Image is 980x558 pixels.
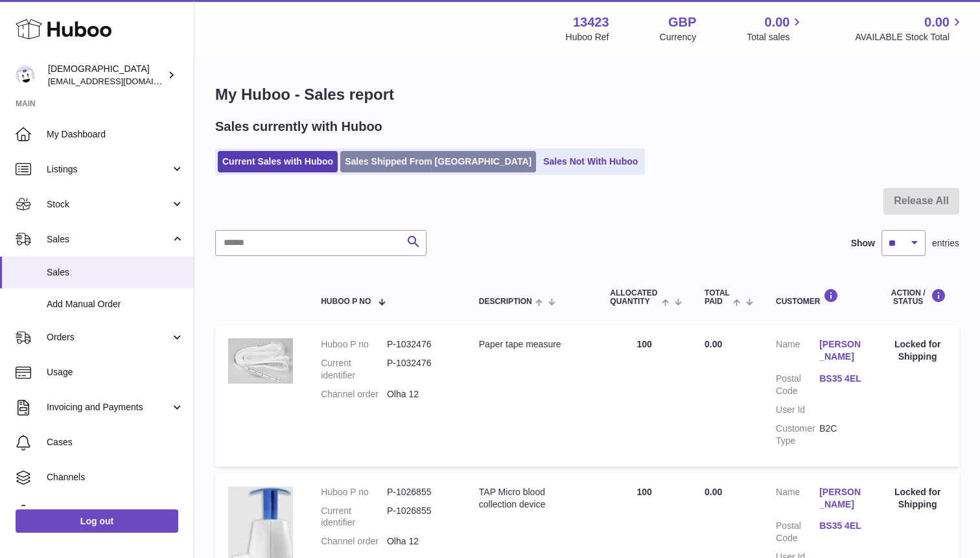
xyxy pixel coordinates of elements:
dd: Olha 12 [387,535,453,548]
dt: Customer Type [776,423,819,447]
a: Current Sales with Huboo [218,151,338,172]
a: [PERSON_NAME] [819,338,863,363]
dt: Channel order [321,535,387,548]
strong: GBP [668,14,696,31]
div: Locked for Shipping [889,338,946,363]
span: AVAILABLE Stock Total [855,31,964,43]
label: Show [851,237,875,250]
a: Sales Not With Huboo [539,151,642,172]
div: Paper tape measure [479,338,585,351]
strong: 13423 [573,14,609,31]
dt: Postal Code [776,373,819,397]
span: Total sales [747,31,804,43]
a: BS35 4EL [819,373,863,385]
img: olgazyuz@outlook.com [16,65,35,85]
div: Huboo Ref [566,31,609,43]
dt: Postal Code [776,520,819,544]
span: 0.00 [705,487,722,497]
a: 0.00 AVAILABLE Stock Total [855,14,964,43]
div: Locked for Shipping [889,486,946,511]
dt: Channel order [321,388,387,401]
dd: P-1032476 [387,357,453,382]
dd: P-1026855 [387,505,453,529]
span: Orders [47,331,170,343]
span: Huboo P no [321,297,371,306]
a: BS35 4EL [819,520,863,532]
div: Customer [776,288,863,306]
span: Sales [47,266,184,279]
h1: My Huboo - Sales report [215,84,959,105]
dd: P-1026855 [387,486,453,498]
dt: User Id [776,404,819,416]
a: 0.00 Total sales [747,14,804,43]
span: Sales [47,233,170,246]
dd: B2C [819,423,863,447]
span: Invoicing and Payments [47,401,170,413]
dd: P-1032476 [387,338,453,351]
span: Cases [47,436,184,448]
span: Usage [47,366,184,378]
div: Currency [660,31,697,43]
img: 1739881904.png [228,338,293,384]
dt: Current identifier [321,357,387,382]
span: Listings [47,163,170,176]
a: [PERSON_NAME] [819,486,863,511]
span: Channels [47,471,184,483]
span: 0.00 [705,339,722,349]
span: Description [479,297,532,306]
div: TAP Micro blood collection device [479,486,585,511]
dt: Current identifier [321,505,387,529]
div: [DEMOGRAPHIC_DATA] [48,63,165,87]
dt: Name [776,338,819,366]
span: 0.00 [765,14,790,31]
span: Total paid [705,289,730,306]
span: 0.00 [924,14,950,31]
a: Sales Shipped From [GEOGRAPHIC_DATA] [340,151,536,172]
a: Log out [16,509,178,533]
div: Action / Status [889,288,946,306]
dd: Olha 12 [387,388,453,401]
span: Stock [47,198,170,211]
span: [EMAIL_ADDRESS][DOMAIN_NAME] [48,76,191,86]
span: entries [932,237,959,250]
span: Add Manual Order [47,298,184,310]
td: 100 [597,325,692,466]
dt: Huboo P no [321,486,387,498]
span: My Dashboard [47,128,184,141]
dt: Huboo P no [321,338,387,351]
h2: Sales currently with Huboo [215,118,382,135]
dt: Name [776,486,819,514]
span: ALLOCATED Quantity [610,289,658,306]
